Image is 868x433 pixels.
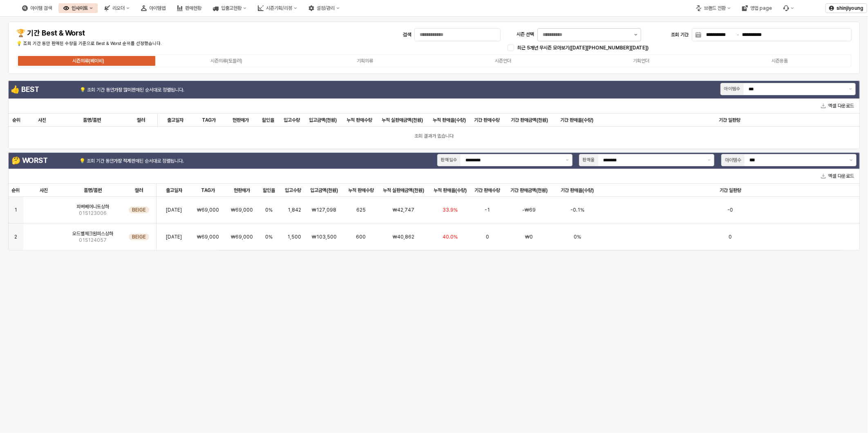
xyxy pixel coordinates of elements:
[441,156,457,164] div: 판매일수
[434,57,572,65] label: 시즌언더
[737,3,777,13] div: 영업 page
[132,207,146,213] span: BEIGE
[197,207,219,213] span: ₩69,000
[166,207,182,213] span: [DATE]
[403,32,411,38] span: 검색
[79,210,107,216] span: 01S123006
[79,237,107,243] span: 01S124057
[265,207,273,213] span: 0%
[631,29,641,41] button: 제안 사항 표시
[76,203,109,210] span: 피버베어니트상하
[17,3,57,13] button: 아이템 검색
[310,187,338,194] span: 입고금액(천원)
[208,3,251,13] div: 입출고현황
[16,29,220,37] h4: 🏆 기간 Best & Worst
[511,117,548,123] span: 기간 판매금액(천원)
[11,187,20,194] span: 순위
[12,117,20,123] span: 순위
[382,117,423,123] span: 누적 실판매금액(천원)
[202,117,216,123] span: TAG가
[135,187,143,194] span: 컬러
[210,58,242,64] div: 시즌의류(토들러)
[433,117,466,123] span: 누적 판매율(수량)
[671,32,689,38] span: 조회 기간
[288,207,301,213] span: 1,842
[711,57,849,65] label: 시즌용품
[231,207,253,213] span: ₩69,000
[114,87,122,93] strong: 가장
[253,3,302,13] button: 시즌기획/리뷰
[825,3,867,13] button: shinjiyoung
[517,45,649,51] span: 최근 5개년 무시즌 모아보기([DATE][PHONE_NUMBER][DATE])
[166,234,182,240] span: [DATE]
[16,40,294,47] p: 💡 조회 기간 동안 판매된 수량을 기준으로 Best & Worst 순위를 선정했습니다.
[846,154,856,166] button: 제안 사항 표시
[167,117,183,123] span: 출고일자
[309,117,337,123] span: 입고금액(천원)
[486,234,489,240] span: 0
[136,3,170,13] button: 아이템맵
[263,187,275,194] span: 할인율
[234,187,250,194] span: 현판매가
[725,156,741,164] div: 아이템수
[560,117,593,123] span: 기간 판매율(수량)
[231,234,253,240] span: ₩69,000
[818,171,857,181] button: 엑셀 다운로드
[72,230,113,237] span: 오드벨체크원피스상하
[266,5,292,11] div: 시즌기획/리뷰
[779,3,799,13] div: 버그 제보 및 기능 개선 요청
[58,3,98,13] div: 인사이트
[40,187,48,194] span: 사진
[221,5,242,11] div: 입출고현황
[132,234,146,240] span: BEIGE
[495,58,511,64] div: 시즌언더
[233,117,249,123] span: 현판매가
[11,156,76,165] h4: 🤔 WORST
[474,117,500,123] span: 기간 판매수량
[846,83,855,95] button: 제안 사항 표시
[83,117,101,123] span: 품명/품번
[172,3,206,13] button: 판매현황
[38,117,46,123] span: 사진
[772,58,788,64] div: 시즌용품
[123,87,132,93] strong: 많이
[356,207,366,213] span: 625
[304,3,345,13] button: 설정/관리
[296,57,434,65] label: 기획의류
[522,207,536,213] span: -₩69
[262,117,274,123] span: 할인율
[19,57,157,65] label: 시즌의류(베이비)
[287,234,301,240] span: 1,500
[837,5,864,11] p: shinjiyoung
[727,207,733,213] span: -0
[510,187,548,194] span: 기간 판매금액(천원)
[563,154,572,166] button: 제안 사항 표시
[137,117,145,123] span: 컬러
[99,3,134,13] div: 리오더
[583,156,595,164] div: 판매율
[691,3,736,13] button: 브랜드 전환
[348,187,374,194] span: 누적 판매수량
[80,86,289,94] p: 💡 조회 기간 동안 판매된 순서대로 정렬됩니다.
[443,207,458,213] span: 33.9%
[750,5,772,11] div: 영업 page
[818,101,857,111] button: 엑셀 다운로드
[14,234,17,240] span: 2
[720,187,741,194] span: 기간 일판량
[112,5,125,11] div: 리오더
[166,187,182,194] span: 출고일자
[312,234,337,240] span: ₩103,500
[79,157,289,165] p: 💡 조회 기간 동안 판매된 순서대로 정렬됩니다.
[474,187,500,194] span: 기간 판매수량
[317,5,335,11] div: 설정/관리
[525,234,533,240] span: ₩0
[285,187,301,194] span: 입고수량
[114,158,122,164] strong: 가장
[284,117,300,123] span: 입고수량
[633,58,649,64] div: 기획언더
[704,5,726,11] div: 브랜드 전환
